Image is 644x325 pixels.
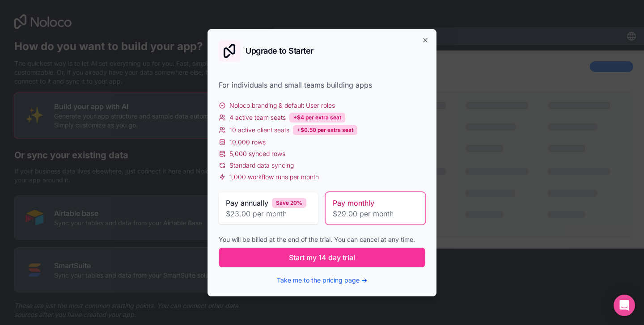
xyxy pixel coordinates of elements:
span: 4 active team seats [229,113,286,122]
h2: Upgrade to Starter [246,47,314,55]
span: Start my 14 day trial [289,252,355,263]
span: 10 active client seats [229,126,289,135]
span: Noloco branding & default User roles [229,101,335,110]
div: Save 20% [272,198,306,208]
span: 10,000 rows [229,138,266,147]
span: 5,000 synced rows [229,149,285,158]
button: Start my 14 day trial [219,248,425,267]
div: +$0.50 per extra seat [293,125,357,135]
span: Standard data syncing [229,161,294,170]
span: Pay monthly [333,198,374,208]
button: Take me to the pricing page → [277,276,367,285]
span: Pay annually [226,198,268,208]
div: You will be billed at the end of the trial. You can cancel at any time. [219,235,425,244]
button: Close [422,37,429,44]
div: For individuals and small teams building apps [219,80,425,90]
span: $23.00 per month [226,208,311,219]
div: +$4 per extra seat [289,113,345,122]
span: $29.00 per month [333,208,418,219]
span: 1,000 workflow runs per month [229,173,319,181]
